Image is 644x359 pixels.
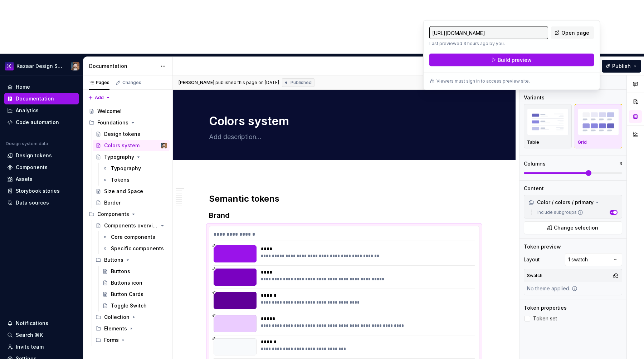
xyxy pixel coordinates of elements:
div: Swatch [526,271,544,281]
p: Table [527,139,539,145]
div: Changes [122,80,141,85]
span: Open page [561,29,589,36]
a: Assets [4,173,79,185]
label: Include subgroups [535,210,583,215]
button: Kazaar Design SystemFrederic [1,58,82,74]
textarea: Colors system [208,113,478,130]
div: Core components [111,233,155,241]
div: Code automation [16,119,59,126]
div: Typography [104,153,134,161]
div: Design system data [6,141,48,147]
div: Components [16,164,48,171]
div: Kazaar Design System [16,63,62,70]
div: Components [97,211,129,218]
div: Design tokens [16,152,52,159]
a: Buttons [99,266,170,277]
div: Color / colors / primary [528,199,594,206]
div: Documentation [16,95,54,102]
a: Tokens [99,174,170,186]
a: Code automation [4,117,79,128]
div: Foundations [97,119,128,126]
img: Frederic [71,62,79,70]
button: Add [86,93,113,103]
a: Design tokens [93,128,170,140]
div: Components [86,208,170,220]
img: 430d0a0e-ca13-4282-b224-6b37fab85464.png [5,62,14,70]
div: Tokens [111,176,130,183]
span: Add [95,95,104,100]
div: Documentation [89,63,157,70]
a: Data sources [4,197,79,208]
a: Typography [99,163,170,174]
a: Typography [93,151,170,163]
a: Storybook stories [4,185,79,197]
div: Collection [93,311,170,323]
p: Grid [578,139,587,145]
a: Specific components [99,243,170,254]
img: placeholder [527,109,569,135]
div: Foundations [86,117,170,128]
div: Token preview [524,243,561,250]
div: Design tokens [104,131,140,138]
div: Notifications [16,320,48,327]
div: Content [524,185,544,192]
div: Specific components [111,245,164,252]
a: Documentation [4,93,79,104]
a: Toggle Switch [99,300,170,311]
div: Search ⌘K [16,331,43,339]
div: Elements [93,323,170,334]
span: Publish [612,63,631,70]
a: Invite team [4,341,79,353]
img: placeholder [578,109,619,135]
div: Variants [524,94,545,101]
span: Build preview [498,56,532,64]
a: Components [4,162,79,173]
div: Border [104,199,121,206]
div: Color / colors / primary [526,197,620,208]
div: Pages [89,80,109,85]
div: Analytics [16,107,39,114]
span: Published [291,80,312,85]
div: Layout [524,256,540,263]
div: Buttons icon [111,279,142,286]
a: Border [93,197,170,208]
button: Publish [602,60,641,73]
div: Button Cards [111,291,143,298]
div: Home [16,83,30,90]
div: Invite team [16,343,44,350]
div: No theme applied. [524,282,580,295]
a: Buttons icon [99,277,170,289]
div: Storybook stories [16,187,60,195]
div: published this page on [DATE] [215,80,279,85]
button: Build preview [429,54,594,67]
a: Design tokens [4,150,79,161]
p: Last previewed 3 hours ago by you. [429,41,548,46]
button: Notifications [4,318,79,329]
a: Welcome! [86,105,170,117]
div: Colors system [104,142,140,149]
h2: Semantic tokens [209,193,479,205]
div: Welcome! [97,108,122,115]
a: Home [4,81,79,93]
div: Buttons [111,268,130,275]
button: Change selection [524,221,622,234]
span: Change selection [554,224,598,231]
div: Assets [16,176,33,183]
span: [PERSON_NAME] [179,80,214,85]
div: Buttons [93,254,170,266]
span: Token set [533,316,557,321]
a: Core components [99,231,170,243]
button: placeholderTable [524,104,572,148]
a: Analytics [4,105,79,116]
div: Page tree [86,105,170,346]
img: Frederic [161,143,167,148]
div: Columns [524,160,546,167]
div: Typography [111,165,141,172]
div: Forms [104,336,119,344]
div: Buttons [104,256,123,264]
button: Search ⌘K [4,329,79,341]
a: Size and Space [93,186,170,197]
div: Forms [93,334,170,346]
div: Elements [104,325,127,332]
div: Toggle Switch [111,302,147,309]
